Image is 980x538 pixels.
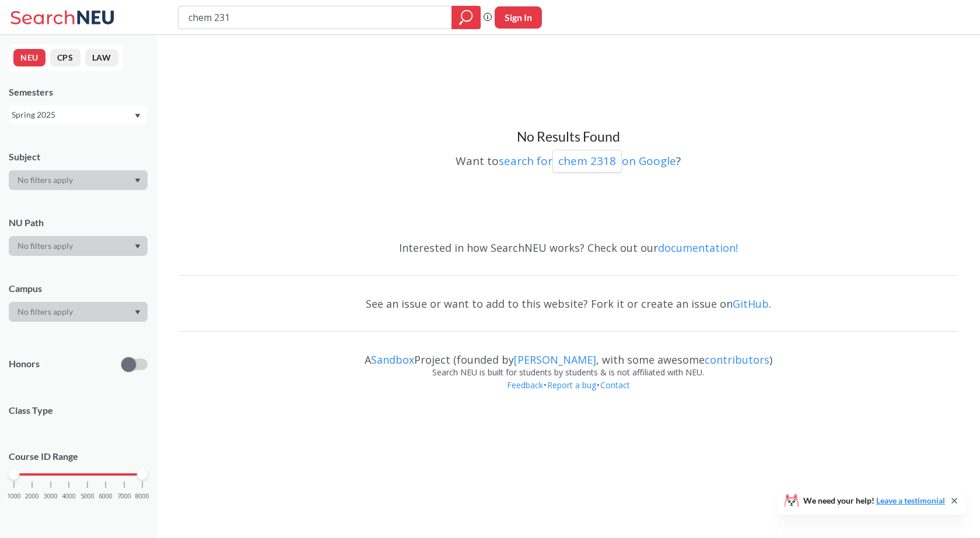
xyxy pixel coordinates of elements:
span: 1000 [7,493,21,500]
span: We need your help! [803,497,945,505]
div: Spring 2025 [12,108,134,121]
svg: Dropdown arrow [135,114,141,118]
div: Dropdown arrow [9,236,148,256]
a: GitHub [733,297,769,311]
span: 8000 [135,493,149,500]
a: documentation! [658,241,738,255]
a: Feedback [506,379,544,391]
h3: No Results Found [180,128,957,146]
p: chem 2318 [558,153,616,169]
a: Contact [600,379,631,391]
button: LAW [85,49,118,66]
p: Course ID Range [9,450,148,463]
div: Spring 2025Dropdown arrow [9,106,148,124]
a: [PERSON_NAME] [514,353,596,367]
span: 6000 [99,493,113,500]
span: 7000 [117,493,131,500]
svg: magnifying glass [459,9,473,26]
div: Interested in how SearchNEU works? Check out our [180,231,957,265]
div: Subject [9,150,148,163]
span: Class Type [9,404,148,417]
span: 5000 [80,493,94,500]
svg: Dropdown arrow [135,244,141,249]
div: • • [180,379,957,409]
a: Sandbox [371,353,414,367]
div: Dropdown arrow [9,302,148,322]
svg: Dropdown arrow [135,310,141,315]
a: contributors [705,353,769,367]
div: Semesters [9,86,148,99]
div: magnifying glass [452,6,481,29]
button: Sign In [495,6,542,29]
div: Campus [9,282,148,295]
span: 4000 [62,493,76,500]
div: Dropdown arrow [9,170,148,190]
a: Report a bug [547,379,597,391]
div: Want to ? [180,146,957,173]
div: A Project (founded by , with some awesome ) [180,343,957,366]
button: NEU [13,49,45,66]
div: See an issue or want to add to this website? Fork it or create an issue on . [180,287,957,321]
div: Search NEU is built for students by students & is not affiliated with NEU. [180,366,957,379]
input: Class, professor, course number, "phrase" [187,8,443,27]
a: Leave a testimonial [876,495,945,505]
button: CPS [50,49,80,66]
p: Honors [9,357,40,371]
span: 3000 [44,493,58,500]
a: search forchem 2318on Google [499,153,676,168]
span: 2000 [25,493,39,500]
div: NU Path [9,216,148,229]
svg: Dropdown arrow [135,178,141,183]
